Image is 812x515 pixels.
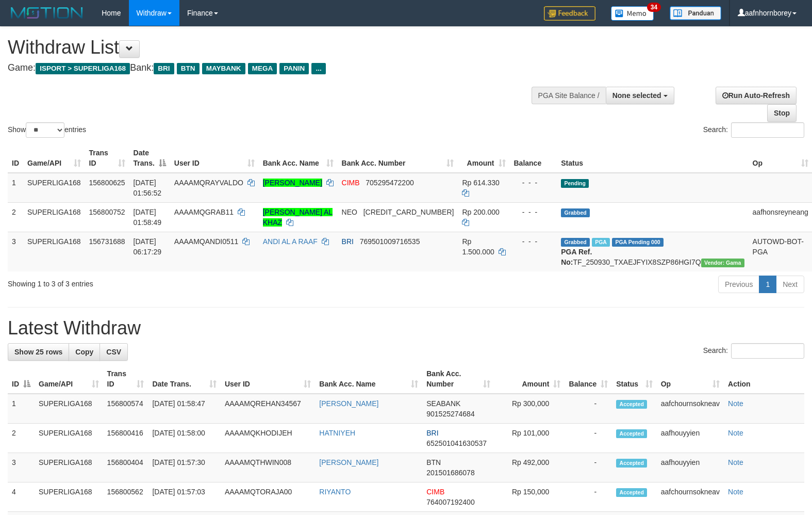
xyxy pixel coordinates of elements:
span: Accepted [616,459,647,468]
a: Stop [767,104,797,122]
td: SUPERLIGA168 [35,424,103,453]
th: Amount: activate to sort column ascending [494,364,565,394]
td: [DATE] 01:57:03 [148,482,221,512]
th: ID: activate to sort column descending [8,364,35,394]
td: aafchournsokneav [657,482,724,512]
a: Copy [69,343,100,361]
th: Game/API: activate to sort column ascending [23,143,85,173]
td: SUPERLIGA168 [23,173,85,203]
span: Copy 5859458229319158 to clipboard [363,208,454,216]
th: Trans ID: activate to sort column ascending [85,143,129,173]
th: User ID: activate to sort column ascending [170,143,259,173]
td: - [565,453,612,482]
a: 1 [759,276,776,293]
select: Showentries [26,122,64,138]
th: Date Trans.: activate to sort column descending [129,143,170,173]
span: Accepted [616,429,647,438]
h1: Latest Withdraw [8,318,804,339]
span: Rp 200.000 [462,208,499,216]
span: BTN [177,63,200,74]
th: Bank Acc. Number: activate to sort column ascending [338,143,458,173]
a: [PERSON_NAME] [263,179,322,187]
span: Rp 614.330 [462,179,499,187]
td: AAAAMQKHODIJEH [221,424,315,453]
td: SUPERLIGA168 [35,482,103,512]
h1: Withdraw List [8,37,531,58]
th: Amount: activate to sort column ascending [458,143,509,173]
span: AAAAMQANDI0511 [174,237,239,246]
span: Pending [561,179,589,188]
span: 156731688 [89,237,125,246]
span: Copy [75,348,93,356]
th: Bank Acc. Name: activate to sort column ascending [259,143,338,173]
a: Note [728,429,743,437]
th: Op: activate to sort column ascending [657,364,724,394]
th: Balance: activate to sort column ascending [565,364,612,394]
span: CSV [106,348,121,356]
span: PANIN [279,63,309,74]
span: CIMB [426,488,444,496]
a: Run Auto-Refresh [716,87,797,104]
img: MOTION_logo.png [8,5,86,21]
b: PGA Ref. No: [561,248,592,266]
td: - [565,482,612,512]
td: 3 [8,453,35,482]
th: Game/API: activate to sort column ascending [35,364,103,394]
span: None selected [612,91,661,100]
img: Button%20Memo.svg [611,6,654,21]
td: SUPERLIGA168 [23,202,85,232]
td: aafhouyyien [657,424,724,453]
span: MEGA [248,63,277,74]
div: PGA Site Balance / [532,87,606,104]
span: Grabbed [561,208,590,217]
span: Accepted [616,488,647,497]
span: ... [311,63,325,74]
span: Grabbed [561,238,590,247]
div: Showing 1 to 3 of 3 entries [8,275,330,289]
td: 156800562 [103,482,148,512]
div: - - - [514,178,553,188]
span: AAAAMQRAYVALDO [174,179,243,187]
td: - [565,394,612,424]
label: Search: [703,122,804,138]
span: BRI [426,429,438,437]
a: Show 25 rows [8,343,69,361]
td: SUPERLIGA168 [23,232,85,271]
span: Copy 705295472200 to clipboard [366,179,413,187]
th: Bank Acc. Number: activate to sort column ascending [422,364,494,394]
span: [DATE] 01:58:49 [134,208,162,227]
a: Note [728,488,743,496]
td: Rp 150,000 [494,482,565,512]
td: Rp 300,000 [494,394,565,424]
span: Copy 764007192400 to clipboard [426,498,474,506]
span: BTN [426,458,441,466]
span: Accepted [616,400,647,409]
td: [DATE] 01:57:30 [148,453,221,482]
td: SUPERLIGA168 [35,394,103,424]
a: Next [776,276,804,293]
span: BRI [154,63,174,74]
span: SEABANK [426,399,460,408]
span: 156800752 [89,208,125,216]
th: Bank Acc. Name: activate to sort column ascending [315,364,422,394]
td: 2 [8,202,23,232]
td: 156800574 [103,394,148,424]
a: RIYANTO [319,488,351,496]
img: Feedback.jpg [544,6,595,21]
span: Copy 201501686078 to clipboard [426,469,474,477]
a: Note [728,399,743,408]
td: 1 [8,173,23,203]
td: [DATE] 01:58:47 [148,394,221,424]
th: Status [557,143,748,173]
td: AAAAMQTHWIN008 [221,453,315,482]
td: Rp 492,000 [494,453,565,482]
td: Rp 101,000 [494,424,565,453]
div: - - - [514,207,553,217]
span: AAAAMQGRAB11 [174,208,234,216]
h4: Game: Bank: [8,63,531,73]
th: ID [8,143,23,173]
th: Trans ID: activate to sort column ascending [103,364,148,394]
th: Date Trans.: activate to sort column ascending [148,364,221,394]
span: Copy 901525274684 to clipboard [426,410,474,418]
th: Action [724,364,804,394]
